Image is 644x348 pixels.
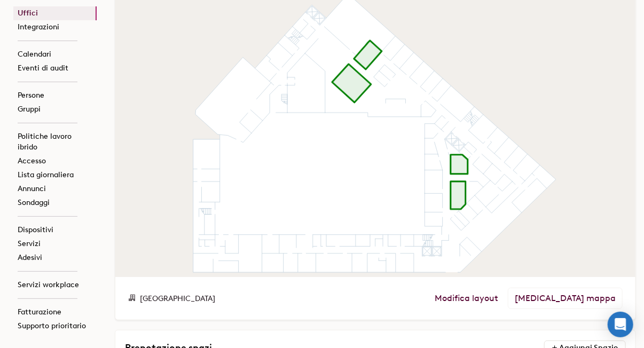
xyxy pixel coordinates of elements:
div: Open Intercom Messenger [608,312,633,337]
a: Calendari [13,48,97,61]
a: Annunci [13,182,97,196]
a: Servizi workplace [13,278,97,292]
a: Gruppi [13,102,97,116]
a: Fatturazione [13,305,97,319]
span: [GEOGRAPHIC_DATA] [140,294,215,303]
a: Dispositivi [13,223,97,237]
a: Uffici [13,6,97,20]
a: Persone [13,89,97,102]
a: Lista giornaliera [13,168,97,182]
a: Sondaggi [13,196,97,210]
a: Politiche lavoro ibrido [13,130,97,154]
a: Servizi [13,237,97,251]
a: Eventi di audit [13,61,97,75]
a: Supporto prioritario [13,319,97,333]
a: Adesivi [13,251,97,265]
a: [MEDICAL_DATA] mappa [508,288,623,309]
a: Modifica layout [435,293,498,304]
a: Accesso [13,154,97,168]
a: Integrazioni [13,20,97,34]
